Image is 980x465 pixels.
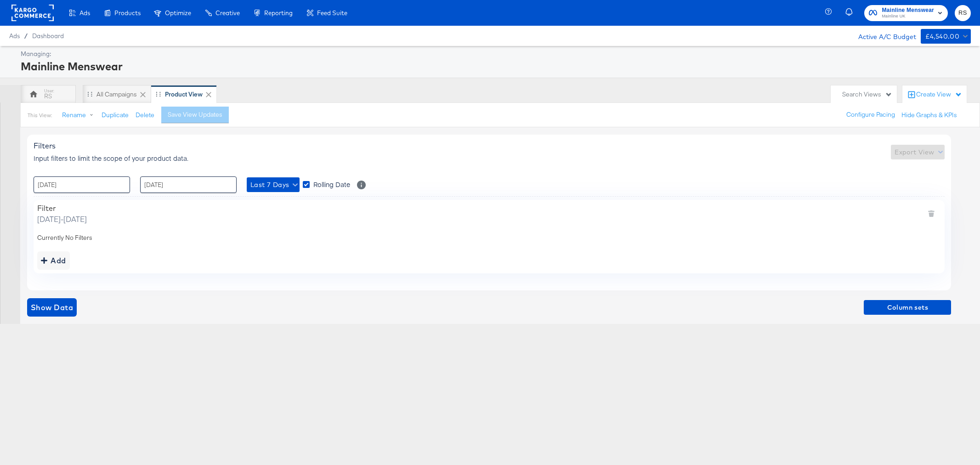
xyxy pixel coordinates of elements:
[31,301,73,314] span: Show Data
[849,29,916,43] div: Active A/C Budget
[901,111,957,119] button: Hide Graphs & KPIs
[9,32,20,40] span: Ads
[87,91,92,96] div: Drag to reorder tab
[56,107,103,124] button: Rename
[37,214,87,224] span: [DATE] - [DATE]
[317,9,347,17] span: Feed Suite
[37,204,87,213] div: Filter
[215,9,240,17] span: Creative
[34,141,56,150] span: Filters
[96,90,137,99] div: All Campaigns
[882,13,934,20] span: Mainline UK
[840,107,901,123] button: Configure Pacing
[864,5,948,21] button: Mainline MenswearMainline UK
[916,90,962,99] div: Create View
[79,9,90,17] span: Ads
[21,50,969,58] div: Managing:
[41,254,66,267] div: Add
[313,180,350,189] span: Rolling Date
[955,5,971,21] button: RS
[37,233,941,242] div: Currently No Filters
[156,91,161,96] div: Drag to reorder tab
[958,8,967,18] span: RS
[21,58,969,74] div: Mainline Menswear
[867,302,947,313] span: Column sets
[20,32,32,40] span: /
[114,9,141,17] span: Products
[925,31,960,42] div: £4,540.00
[37,251,70,270] button: addbutton
[32,32,64,40] a: Dashboard
[921,29,971,44] button: £4,540.00
[864,300,951,315] button: Column sets
[28,112,52,119] div: This View:
[165,90,203,99] div: Product View
[34,153,188,163] span: Input filters to limit the scope of your product data.
[102,111,129,119] button: Duplicate
[27,298,77,317] button: showdata
[264,9,293,17] span: Reporting
[250,179,296,191] span: Last 7 Days
[44,92,52,101] div: RS
[136,111,154,119] button: Delete
[165,9,191,17] span: Optimize
[247,177,300,192] button: Last 7 Days
[842,90,892,99] div: Search Views
[882,6,934,15] span: Mainline Menswear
